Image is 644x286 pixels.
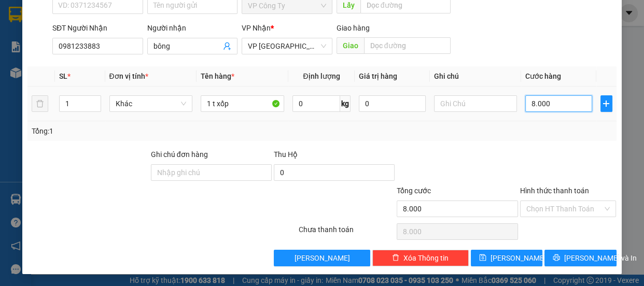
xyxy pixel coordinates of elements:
span: Cước hàng [525,72,561,80]
button: deleteXóa Thông tin [372,250,469,266]
input: Dọc đường [364,37,451,54]
span: user-add [223,42,231,50]
button: printer[PERSON_NAME] và In [544,250,616,266]
strong: CÔNG TY CP BÌNH TÂM [37,6,141,35]
span: Giao hàng [337,24,370,32]
span: [PERSON_NAME] [491,252,546,264]
img: logo [4,8,35,54]
div: Tổng: 1 [32,125,249,137]
span: [PERSON_NAME] [295,252,350,264]
input: 0 [359,95,426,112]
div: SĐT Người Nhận [52,22,143,34]
span: Định lượng [303,72,340,80]
span: plus [601,99,612,108]
span: Tổng cước [397,187,431,195]
div: Người nhận [147,22,238,34]
button: save[PERSON_NAME] [471,250,542,266]
label: Hình thức thanh toán [520,187,589,195]
span: Nhận: [4,73,95,92]
span: [PERSON_NAME] và In [564,252,637,264]
div: Chưa thanh toán [298,224,396,242]
span: VP Nhận [242,24,271,32]
span: BX Miền Đông cũ - [4,73,95,92]
span: Khác [116,96,187,111]
span: printer [553,254,560,262]
span: SL [59,72,67,80]
th: Ghi chú [430,66,522,87]
button: delete [32,95,48,112]
span: Gửi: [4,60,19,69]
span: VP Công Ty ĐT: [37,36,136,56]
span: VP Hà Nội [248,38,326,54]
button: [PERSON_NAME] [274,250,370,266]
span: Thu Hộ [274,150,298,159]
span: Tên hàng [201,72,234,80]
span: Đơn vị tính [109,72,148,80]
span: 0988 594 111 [37,36,136,56]
button: plus [600,95,612,112]
input: Ghi chú đơn hàng [151,164,272,181]
span: nghĩa [66,60,87,69]
span: Giá trị hàng [359,72,397,80]
span: kg [340,95,351,112]
span: Xóa Thông tin [403,252,449,264]
span: save [479,254,486,262]
input: Ghi Chú [434,95,517,112]
span: 0906212108 [89,60,135,69]
input: VD: Bàn, Ghế [201,95,284,112]
label: Ghi chú đơn hàng [151,150,208,159]
span: VP Công Ty - [19,60,66,69]
span: delete [392,254,399,262]
span: Giao [337,37,364,54]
